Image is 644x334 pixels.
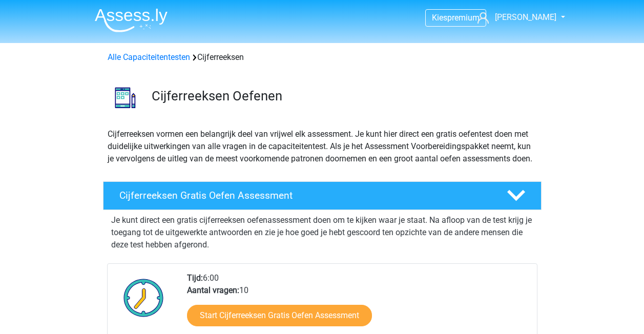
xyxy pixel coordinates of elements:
[103,51,541,64] div: Cijferreeksen
[99,181,546,210] a: Cijferreeksen Gratis Oefen Assessment
[119,190,490,201] h4: Cijferreeksen Gratis Oefen Assessment
[447,13,480,23] span: premium
[187,285,239,295] b: Aantal vragen:
[187,305,372,326] a: Start Cijferreeksen Gratis Oefen Assessment
[152,88,533,104] h3: Cijferreeksen Oefenen
[111,214,533,251] p: Je kunt direct een gratis cijferreeksen oefenassessment doen om te kijken waar je staat. Na afloo...
[118,272,170,323] img: Klok
[426,11,486,25] a: Kiespremium
[495,12,556,22] span: [PERSON_NAME]
[103,76,147,119] img: cijferreeksen
[473,11,557,24] a: [PERSON_NAME]
[432,13,447,23] span: Kies
[108,128,537,165] p: Cijferreeksen vormen een belangrijk deel van vrijwel elk assessment. Je kunt hier direct een grat...
[187,273,203,283] b: Tijd:
[108,52,190,62] a: Alle Capaciteitentesten
[95,8,168,32] img: Assessly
